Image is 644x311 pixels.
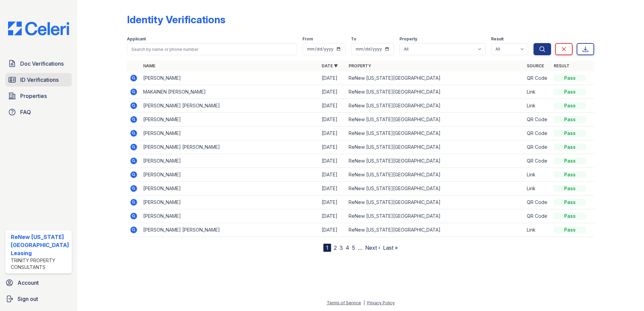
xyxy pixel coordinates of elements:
[363,300,365,305] div: |
[554,89,586,95] div: Pass
[524,182,551,196] td: Link
[554,171,586,178] div: Pass
[554,116,586,123] div: Pass
[554,227,586,233] div: Pass
[18,279,39,287] span: Account
[18,295,38,303] span: Sign out
[554,102,586,109] div: Pass
[351,36,356,42] label: To
[524,140,551,154] td: QR Code
[524,127,551,140] td: QR Code
[3,276,74,289] a: Account
[554,158,586,164] div: Pass
[140,154,319,168] td: [PERSON_NAME]
[554,185,586,192] div: Pass
[127,13,225,26] div: Identity Verifications
[319,223,346,237] td: [DATE]
[346,140,524,154] td: ReNew [US_STATE][GEOGRAPHIC_DATA]
[352,244,355,251] a: 5
[319,196,346,209] td: [DATE]
[346,244,349,251] a: 4
[319,99,346,113] td: [DATE]
[319,127,346,140] td: [DATE]
[346,85,524,99] td: ReNew [US_STATE][GEOGRAPHIC_DATA]
[340,244,343,251] a: 3
[302,36,313,42] label: From
[140,182,319,196] td: [PERSON_NAME]
[554,63,570,68] a: Result
[140,140,319,154] td: [PERSON_NAME] [PERSON_NAME]
[491,36,504,42] label: Result
[554,144,586,150] div: Pass
[319,182,346,196] td: [DATE]
[319,209,346,223] td: [DATE]
[524,168,551,182] td: Link
[527,63,544,68] a: Source
[323,244,331,252] div: 1
[554,130,586,137] div: Pass
[524,85,551,99] td: Link
[319,168,346,182] td: [DATE]
[346,168,524,182] td: ReNew [US_STATE][GEOGRAPHIC_DATA]
[11,233,69,257] div: ReNew [US_STATE][GEOGRAPHIC_DATA] Leasing
[319,113,346,127] td: [DATE]
[5,105,72,119] a: FAQ
[140,99,319,113] td: [PERSON_NAME] [PERSON_NAME]
[143,63,155,68] a: Name
[334,244,337,251] a: 2
[554,199,586,206] div: Pass
[319,140,346,154] td: [DATE]
[127,43,297,55] input: Search by name or phone number
[524,196,551,209] td: QR Code
[140,113,319,127] td: [PERSON_NAME]
[346,196,524,209] td: ReNew [US_STATE][GEOGRAPHIC_DATA]
[346,127,524,140] td: ReNew [US_STATE][GEOGRAPHIC_DATA]
[346,71,524,85] td: ReNew [US_STATE][GEOGRAPHIC_DATA]
[3,22,74,35] img: CE_Logo_Blue-a8612792a0a2168367f1c8372b55b34899dd931a85d93a1a3d3e32e68fde9ad4.png
[383,244,398,251] a: Last »
[319,85,346,99] td: [DATE]
[367,300,395,305] a: Privacy Policy
[349,63,371,68] a: Property
[127,36,146,42] label: Applicant
[524,223,551,237] td: Link
[346,154,524,168] td: ReNew [US_STATE][GEOGRAPHIC_DATA]
[524,99,551,113] td: Link
[358,244,362,252] span: …
[3,292,74,306] a: Sign out
[140,85,319,99] td: MAKAINEN [PERSON_NAME]
[365,244,380,251] a: Next ›
[20,60,64,68] span: Doc Verifications
[346,209,524,223] td: ReNew [US_STATE][GEOGRAPHIC_DATA]
[524,71,551,85] td: QR Code
[140,223,319,237] td: [PERSON_NAME] [PERSON_NAME]
[140,127,319,140] td: [PERSON_NAME]
[11,257,69,271] div: Trinity Property Consultants
[319,71,346,85] td: [DATE]
[5,89,72,103] a: Properties
[319,154,346,168] td: [DATE]
[140,196,319,209] td: [PERSON_NAME]
[20,108,31,116] span: FAQ
[5,57,72,70] a: Doc Verifications
[399,36,417,42] label: Property
[346,113,524,127] td: ReNew [US_STATE][GEOGRAPHIC_DATA]
[327,300,361,305] a: Terms of Service
[140,168,319,182] td: [PERSON_NAME]
[554,213,586,219] div: Pass
[524,154,551,168] td: QR Code
[140,209,319,223] td: [PERSON_NAME]
[322,63,338,68] a: Date ▼
[20,76,59,84] span: ID Verifications
[524,113,551,127] td: QR Code
[5,73,72,87] a: ID Verifications
[140,71,319,85] td: [PERSON_NAME]
[20,92,47,100] span: Properties
[554,75,586,81] div: Pass
[346,182,524,196] td: ReNew [US_STATE][GEOGRAPHIC_DATA]
[524,209,551,223] td: QR Code
[346,223,524,237] td: ReNew [US_STATE][GEOGRAPHIC_DATA]
[346,99,524,113] td: ReNew [US_STATE][GEOGRAPHIC_DATA]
